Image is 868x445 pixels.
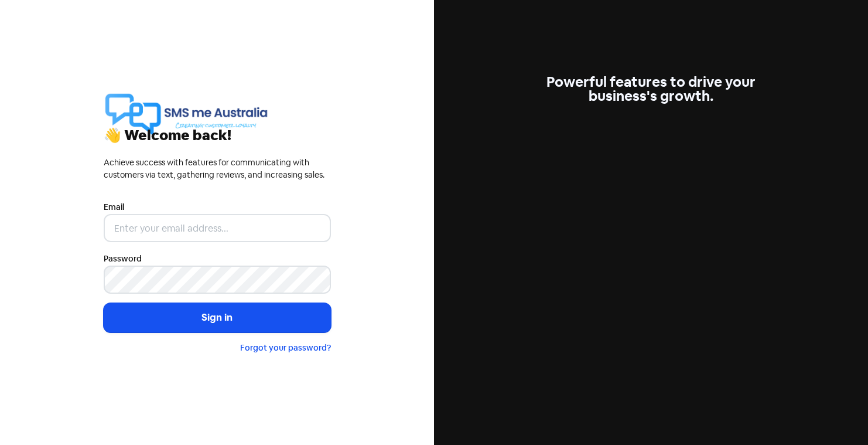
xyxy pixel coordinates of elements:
[104,201,124,213] label: Email
[104,253,142,265] label: Password
[104,214,331,242] input: Enter your email address...
[104,128,331,142] div: 👋 Welcome back!
[538,75,765,103] div: Powerful features to drive your business's growth.
[104,157,331,181] div: Achieve success with features for communicating with customers via text, gathering reviews, and i...
[104,303,331,332] button: Sign in
[240,342,331,353] a: Forgot your password?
